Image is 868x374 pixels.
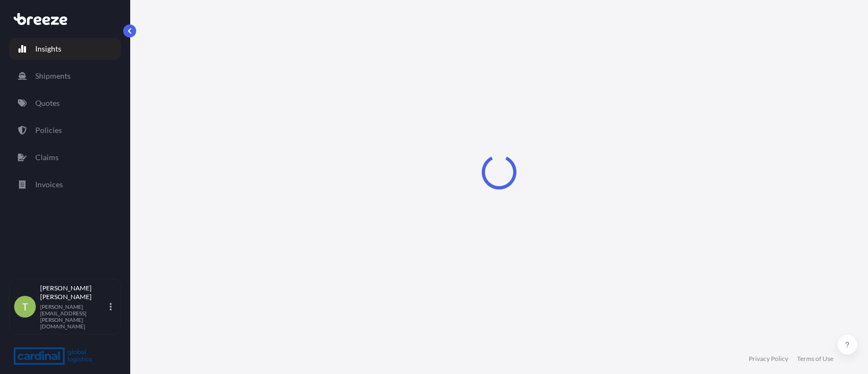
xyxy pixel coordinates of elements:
p: Insights [35,43,61,54]
a: Shipments [9,65,121,87]
a: Insights [9,38,121,60]
p: [PERSON_NAME][EMAIL_ADDRESS][PERSON_NAME][DOMAIN_NAME] [40,303,107,329]
p: Claims [35,152,59,163]
p: Quotes [35,98,60,109]
a: Privacy Policy [749,354,788,363]
span: T [22,301,28,312]
p: [PERSON_NAME] [PERSON_NAME] [40,284,107,301]
img: organization-logo [14,347,92,365]
p: Shipments [35,71,71,81]
a: Terms of Use [797,354,833,363]
p: Policies [35,125,62,136]
a: Claims [9,147,121,168]
p: Invoices [35,179,63,190]
a: Invoices [9,174,121,195]
a: Policies [9,119,121,141]
a: Quotes [9,92,121,114]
